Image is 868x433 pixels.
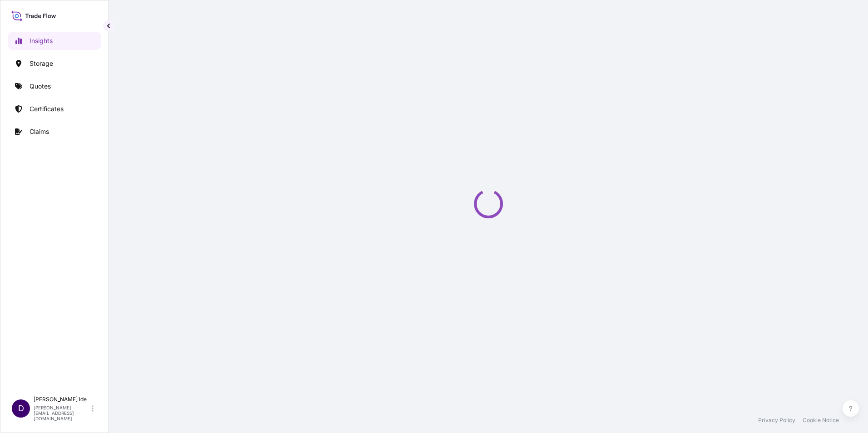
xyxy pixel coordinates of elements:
[30,82,51,91] p: Quotes
[30,36,53,45] p: Insights
[34,405,90,421] p: [PERSON_NAME][EMAIL_ADDRESS][DOMAIN_NAME]
[30,104,64,113] p: Certificates
[18,404,24,413] span: D
[8,77,101,95] a: Quotes
[30,59,53,68] p: Storage
[758,417,795,424] a: Privacy Policy
[30,127,49,136] p: Claims
[8,54,101,73] a: Storage
[8,123,101,141] a: Claims
[34,396,90,403] p: [PERSON_NAME] Ide
[8,100,101,118] a: Certificates
[8,32,101,50] a: Insights
[803,417,839,424] a: Cookie Notice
